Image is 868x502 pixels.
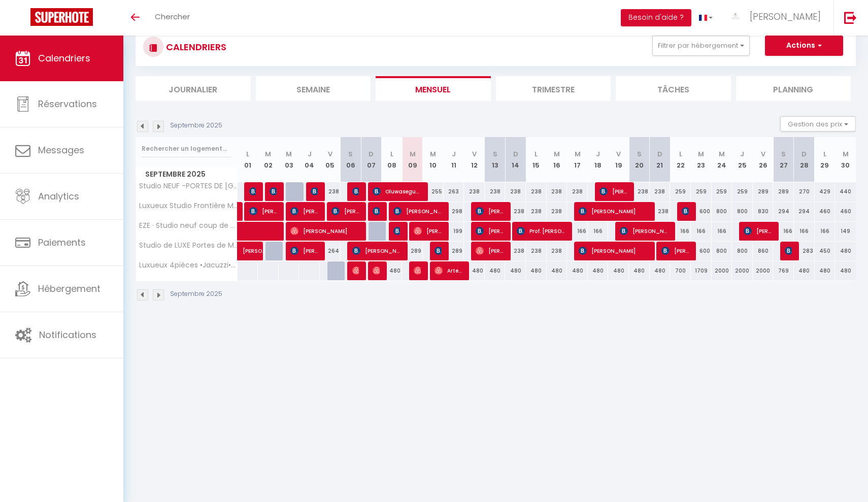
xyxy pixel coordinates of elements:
[430,149,436,159] abbr: M
[773,202,794,221] div: 294
[38,236,86,249] span: Paiements
[575,149,581,159] abbr: M
[773,222,794,241] div: 166
[444,137,464,182] th: 11
[279,137,299,182] th: 03
[290,202,318,221] span: [PERSON_NAME]
[402,137,423,182] th: 09
[138,182,239,190] span: Studio NEUF -PORTES DE [GEOGRAPHIC_DATA] -CONFORT -Wifi -Clim
[588,222,609,241] div: 166
[423,182,444,201] div: 255
[835,222,856,241] div: 149
[567,182,588,201] div: 238
[650,182,671,201] div: 238
[258,137,279,182] th: 02
[794,261,815,280] div: 480
[547,261,567,280] div: 480
[249,182,256,201] span: [PERSON_NAME]-Verkuijlen
[320,242,341,260] div: 264
[835,137,856,182] th: 30
[712,137,732,182] th: 24
[637,149,642,159] abbr: S
[414,261,421,280] span: [PERSON_NAME] [PERSON_NAME]
[526,137,547,182] th: 15
[270,182,277,201] span: [PERSON_NAME]
[815,202,836,221] div: 460
[485,137,506,182] th: 13
[712,202,732,221] div: 800
[835,202,856,221] div: 460
[567,261,588,280] div: 480
[728,9,743,24] img: ...
[650,261,671,280] div: 480
[712,222,732,241] div: 166
[650,137,671,182] th: 21
[155,11,190,22] span: Chercher
[393,221,400,241] span: [PERSON_NAME]
[243,236,266,255] span: [PERSON_NAME]
[352,182,359,201] span: Céleste Maison
[679,149,682,159] abbr: L
[472,149,477,159] abbr: V
[505,261,526,280] div: 480
[691,242,712,260] div: 600
[815,222,836,241] div: 166
[30,8,93,26] img: Super Booking
[785,241,792,260] span: [PERSON_NAME]
[691,137,712,182] th: 23
[256,76,371,101] li: Semaine
[753,242,774,260] div: 860
[163,36,226,58] h3: CALENDRIERS
[286,149,292,159] abbr: M
[246,149,249,159] abbr: L
[629,137,650,182] th: 20
[780,116,856,131] button: Gestion des prix
[138,222,239,229] span: EZE · Studio neuf coup de coeur entre Èze et [GEOGRAPHIC_DATA]
[513,149,518,159] abbr: D
[444,242,464,260] div: 289
[402,242,423,260] div: 289
[390,149,393,159] abbr: L
[373,182,421,201] span: Oluwasegun Wemimo
[732,242,753,260] div: 800
[608,261,629,280] div: 480
[308,149,312,159] abbr: J
[579,202,648,221] span: [PERSON_NAME]
[732,137,753,182] th: 25
[526,182,547,201] div: 238
[341,137,361,182] th: 06
[290,221,360,241] span: [PERSON_NAME]
[588,137,609,182] th: 18
[320,137,341,182] th: 05
[650,202,671,221] div: 238
[753,137,774,182] th: 26
[629,261,650,280] div: 480
[505,182,526,201] div: 238
[815,261,836,280] div: 480
[414,221,442,241] span: [PERSON_NAME]
[657,149,662,159] abbr: D
[517,221,565,241] span: Prof. [PERSON_NAME]
[843,149,849,159] abbr: M
[526,261,547,280] div: 480
[794,182,815,201] div: 270
[670,137,691,182] th: 22
[373,261,380,280] span: [PERSON_NAME]
[670,261,691,280] div: 700
[265,149,271,159] abbr: M
[567,222,588,241] div: 166
[744,221,772,241] span: [PERSON_NAME]
[382,137,403,182] th: 08
[535,149,538,159] abbr: L
[476,221,504,241] span: [PERSON_NAME] Morea
[170,289,222,299] p: Septembre 2025
[435,261,462,280] span: Artemii Tatarnitchii
[496,76,611,101] li: Trimestre
[485,261,506,280] div: 480
[547,182,567,201] div: 238
[352,241,401,260] span: [PERSON_NAME]
[464,261,485,280] div: 480
[444,182,464,201] div: 263
[393,202,442,221] span: [PERSON_NAME]
[567,137,588,182] th: 17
